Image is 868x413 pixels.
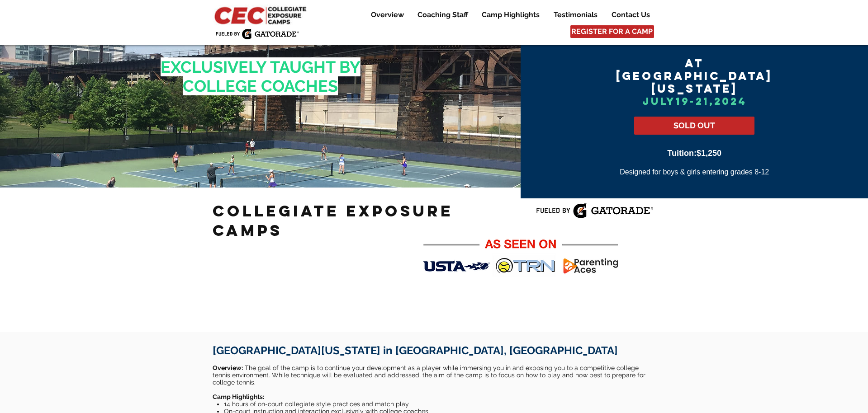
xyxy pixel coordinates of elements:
[224,400,409,408] span: 14 hours of on-court collegiate style practices and match play
[411,9,474,20] a: Coaching Staff
[364,9,410,20] a: Overview
[605,9,656,20] a: Contact Us
[547,9,604,20] a: Testimonials
[697,149,721,158] span: $1,250
[620,168,769,176] span: Designed for boys & girls entering grades 8-12
[571,27,653,37] span: REGISTER FOR A CAMP
[357,9,656,20] nav: Site
[667,149,697,158] span: Tuition:
[423,236,618,277] img: As Seen On CEC_V2 2_24_22.png
[642,95,676,108] span: July
[273,244,417,325] div: Your Video Title Video Player
[213,201,453,240] span: Collegiate Exposure Camps
[549,9,602,20] p: Testimonials
[570,25,654,38] a: REGISTER FOR A CAMP
[676,95,690,108] span: 19
[213,364,243,371] span: Overview:
[634,117,754,135] a: SOLD OUT
[536,203,653,219] img: Fueled by Gatorade.png
[413,9,473,20] p: Coaching Staff
[690,95,747,108] span: -21,2024
[161,57,360,95] span: EXCLUSIVELY TAUGHT BY COLLEGE COACHES
[213,5,310,25] img: CEC Logo Primary_edited.jpg
[475,9,546,20] a: Camp Highlights
[616,56,773,96] span: AT [GEOGRAPHIC_DATA][US_STATE]
[213,393,264,400] span: Camp Highlights:
[213,364,645,386] span: ​ The goal of the camp is to continue your development as a player while immersing you in and exp...
[674,120,715,131] span: SOLD OUT
[213,344,618,357] span: [GEOGRAPHIC_DATA][US_STATE] in [GEOGRAPHIC_DATA], [GEOGRAPHIC_DATA]
[366,9,408,20] p: Overview
[215,28,299,39] img: Fueled by Gatorade.png
[607,9,655,20] p: Contact Us
[477,9,544,20] p: Camp Highlights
